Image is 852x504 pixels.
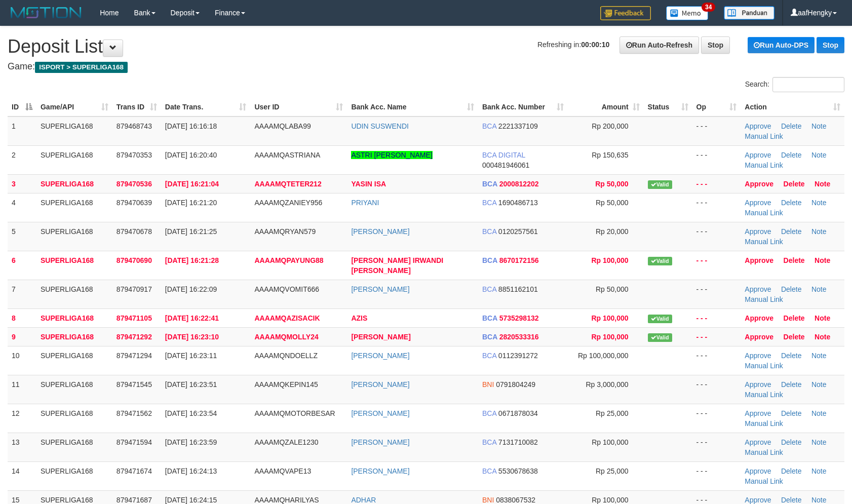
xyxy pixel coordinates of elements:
[8,5,85,20] img: MOTION_logo.png
[8,145,36,174] td: 2
[815,314,830,322] a: Note
[351,333,410,341] a: [PERSON_NAME]
[117,256,152,264] span: 879470690
[781,352,801,360] a: Delete
[482,314,497,322] span: BCA
[811,151,827,159] a: Note
[254,496,319,504] span: AAAAMQHARILYAS
[117,352,152,360] span: 879471294
[351,285,409,293] a: [PERSON_NAME]
[781,496,801,504] a: Delete
[592,496,628,504] span: Rp 100,000
[36,433,112,461] td: SUPERLIGA168
[784,256,805,264] a: Delete
[592,151,628,159] span: Rp 150,635
[745,409,771,417] a: Approve
[745,333,773,341] a: Approve
[811,122,827,130] a: Note
[482,122,496,130] span: BCA
[499,333,539,341] span: Copy 2820533316 to clipboard
[811,467,827,475] a: Note
[165,333,219,341] span: [DATE] 16:23:10
[117,333,152,341] span: 879471292
[745,209,783,217] a: Manual Link
[781,409,801,417] a: Delete
[745,285,771,293] a: Approve
[811,438,827,446] a: Note
[351,314,367,322] a: AZIS
[117,409,152,417] span: 879471562
[772,77,844,92] input: Search:
[724,6,774,20] img: panduan.png
[702,3,715,12] span: 34
[745,227,771,236] a: Approve
[482,352,496,360] span: BCA
[781,199,801,207] a: Delete
[482,285,496,293] span: BCA
[692,251,741,280] td: - - -
[165,352,217,360] span: [DATE] 16:23:11
[745,151,771,159] a: Approve
[692,404,741,433] td: - - -
[784,314,805,322] a: Delete
[811,496,827,504] a: Note
[165,122,217,130] span: [DATE] 16:16:18
[745,161,783,169] a: Manual Link
[165,227,217,236] span: [DATE] 16:21:25
[254,352,317,360] span: AAAAMQNDOELLZ
[591,314,628,322] span: Rp 100,000
[648,315,672,323] span: Valid transaction
[745,77,844,92] label: Search:
[482,409,496,417] span: BCA
[254,409,335,417] span: AAAAMQMOTORBESAR
[8,193,36,222] td: 4
[745,467,771,475] a: Approve
[781,285,801,293] a: Delete
[745,122,771,130] a: Approve
[815,333,830,341] a: Note
[745,438,771,446] a: Approve
[254,314,320,322] span: AAAAMQAZISACIK
[595,180,628,188] span: Rp 50,000
[161,98,251,117] th: Date Trans.: activate to sort column ascending
[165,180,219,188] span: [DATE] 16:21:04
[8,98,36,117] th: ID: activate to sort column descending
[596,467,629,475] span: Rp 25,000
[648,180,672,189] span: Valid transaction
[692,222,741,251] td: - - -
[648,257,672,265] span: Valid transaction
[165,199,217,207] span: [DATE] 16:21:20
[351,199,379,207] a: PRIYANI
[165,496,217,504] span: [DATE] 16:24:15
[496,380,535,389] span: Copy 0791804249 to clipboard
[36,308,112,327] td: SUPERLIGA168
[254,333,318,341] span: AAAAMQMOLLY24
[36,193,112,222] td: SUPERLIGA168
[811,199,827,207] a: Note
[745,419,783,428] a: Manual Link
[568,98,644,117] th: Amount: activate to sort column ascending
[537,41,609,49] span: Refreshing in:
[745,391,783,399] a: Manual Link
[811,352,827,360] a: Note
[8,308,36,327] td: 8
[254,380,318,389] span: AAAAMQKEPIN145
[596,285,629,293] span: Rp 50,000
[745,238,783,246] a: Manual Link
[496,496,535,504] span: Copy 0838067532 to clipboard
[692,145,741,174] td: - - -
[811,409,827,417] a: Note
[592,438,628,446] span: Rp 100,000
[499,314,539,322] span: Copy 5735298132 to clipboard
[784,333,805,341] a: Delete
[815,256,830,264] a: Note
[8,174,36,193] td: 3
[781,438,801,446] a: Delete
[745,256,773,264] a: Approve
[784,180,805,188] a: Delete
[165,314,219,322] span: [DATE] 16:22:41
[36,251,112,280] td: SUPERLIGA168
[781,227,801,236] a: Delete
[351,496,376,504] a: ADHAR
[745,380,771,389] a: Approve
